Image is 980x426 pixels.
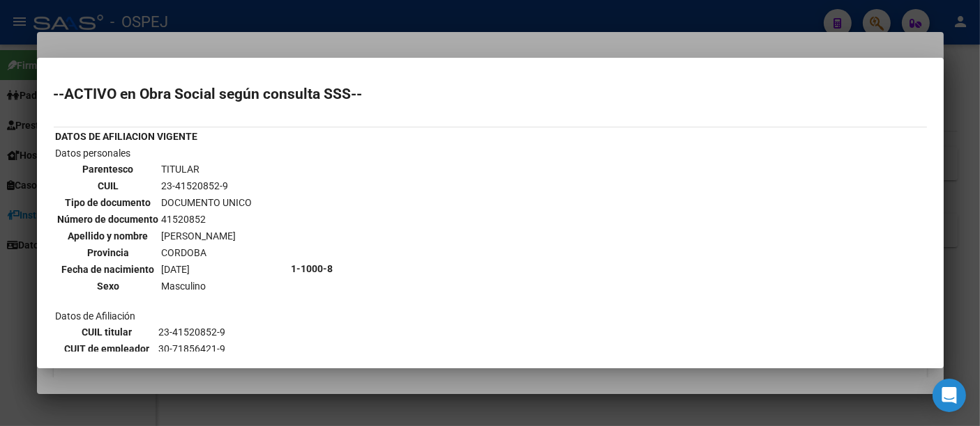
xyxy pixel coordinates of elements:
td: 41520852 [161,212,253,227]
td: [PERSON_NAME] [161,228,253,244]
b: DATOS DE AFILIACION VIGENTE [56,131,198,142]
td: TITULAR [161,161,253,177]
th: CUIL [57,178,160,194]
th: Número de documento [57,212,160,227]
th: Tipo de documento [57,195,160,210]
th: Sexo [57,278,160,294]
td: Masculino [161,278,253,294]
td: 30-71856421-9 [158,341,287,356]
th: Parentesco [57,161,160,177]
th: Apellido y nombre [57,228,160,244]
td: DOCUMENTO UNICO [161,195,253,210]
th: CUIL titular [57,324,157,340]
th: Fecha de nacimiento [57,262,160,277]
td: 23-41520852-9 [158,324,287,340]
th: Provincia [57,245,160,260]
td: CORDOBA [161,245,253,260]
div: Open Intercom Messenger [933,379,966,412]
h2: --ACTIVO en Obra Social según consulta SSS-- [54,87,927,101]
th: CUIT de empleador [57,341,157,356]
td: 23-41520852-9 [161,178,253,194]
b: 1-1000-8 [292,263,333,274]
td: [DATE] [161,262,253,277]
td: Datos personales Datos de Afiliación [55,145,289,392]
